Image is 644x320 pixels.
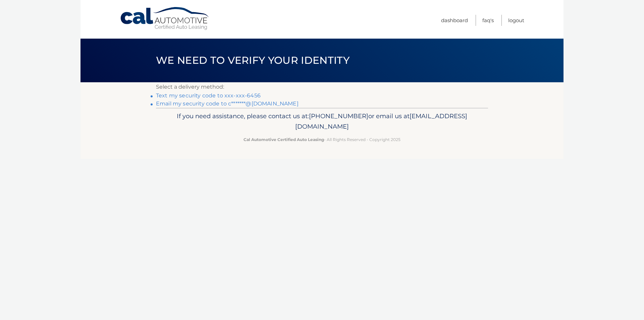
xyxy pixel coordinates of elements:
[441,15,468,26] a: Dashboard
[244,137,324,142] strong: Cal Automotive Certified Auto Leasing
[156,54,350,66] span: We need to verify your identity
[160,111,484,132] p: If you need assistance, please contact us at: or email us at
[160,136,484,143] p: - All Rights Reserved - Copyright 2025
[156,82,488,92] p: Select a delivery method:
[309,112,368,120] span: [PHONE_NUMBER]
[508,15,524,26] a: Logout
[156,92,261,99] a: Text my security code to xxx-xxx-6456
[156,100,299,107] a: Email my security code to c*******@[DOMAIN_NAME]
[482,15,494,26] a: FAQ's
[120,7,210,31] a: Cal Automotive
